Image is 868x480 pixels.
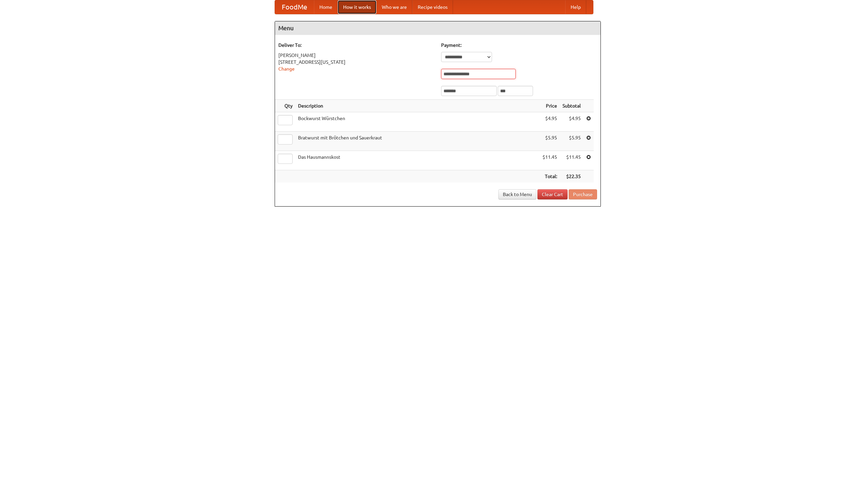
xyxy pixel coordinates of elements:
[540,151,560,170] td: $11.45
[540,100,560,112] th: Price
[278,52,434,59] div: [PERSON_NAME]
[278,66,295,72] a: Change
[275,100,295,112] th: Qty
[278,42,434,49] h5: Deliver To:
[569,189,597,199] button: Purchase
[565,0,586,14] a: Help
[275,21,600,35] h4: Menu
[540,170,560,183] th: Total:
[295,100,540,112] th: Description
[278,59,434,65] div: [STREET_ADDRESS][US_STATE]
[412,0,453,14] a: Recipe videos
[295,112,540,132] td: Bockwurst Würstchen
[537,189,568,199] a: Clear Cart
[540,132,560,151] td: $5.95
[498,189,536,199] a: Back to Menu
[295,132,540,151] td: Bratwurst mit Brötchen und Sauerkraut
[338,0,376,14] a: How it works
[441,42,597,49] h5: Payment:
[560,100,584,112] th: Subtotal
[314,0,338,14] a: Home
[295,151,540,170] td: Das Hausmannskost
[540,112,560,132] td: $4.95
[560,132,584,151] td: $5.95
[275,0,314,14] a: FoodMe
[376,0,412,14] a: Who we are
[560,151,584,170] td: $11.45
[560,112,584,132] td: $4.95
[560,170,584,183] th: $22.35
